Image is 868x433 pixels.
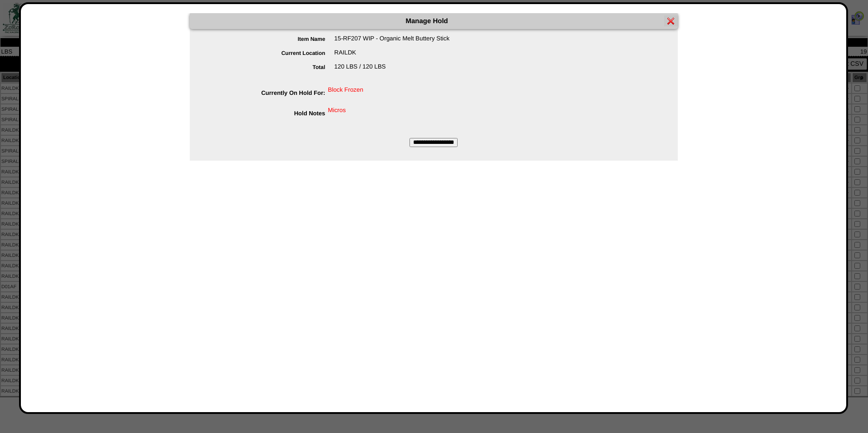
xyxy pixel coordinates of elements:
label: Currently On Hold For: [208,89,328,96]
div: Micros [208,107,678,113]
div: Manage Hold [190,13,678,29]
div: 120 LBS / 120 LBS [208,63,678,77]
label: Current Location [208,50,335,56]
div: 15-RF207 WIP - Organic Melt Buttery Stick [208,35,678,49]
label: Hold Notes [208,110,328,117]
div: RAILDK [208,49,678,63]
label: Total [208,64,335,70]
img: error.gif [667,17,675,25]
label: Item Name [208,36,335,42]
div: Block Frozen [208,86,678,100]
